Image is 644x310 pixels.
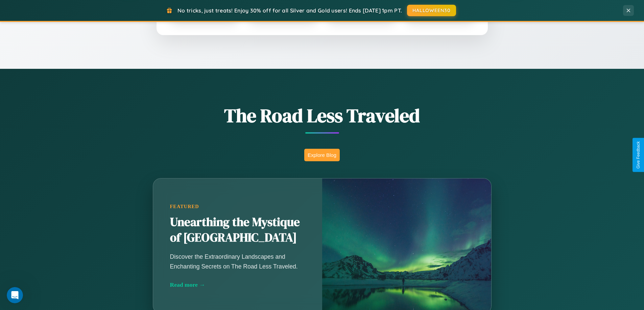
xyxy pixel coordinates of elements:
span: No tricks, just treats! Enjoy 30% off for all Silver and Gold users! Ends [DATE] 1pm PT. [177,7,402,14]
button: Explore Blog [304,149,340,161]
h1: The Road Less Traveled [119,103,525,129]
div: Read more → [170,281,305,288]
div: Give Feedback [636,141,641,169]
p: Discover the Extraordinary Landscapes and Enchanting Secrets on The Road Less Traveled. [170,252,305,271]
iframe: Intercom live chat [7,287,23,303]
div: Featured [170,204,305,209]
h2: Unearthing the Mystique of [GEOGRAPHIC_DATA] [170,215,305,246]
button: HALLOWEEN30 [407,5,456,16]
